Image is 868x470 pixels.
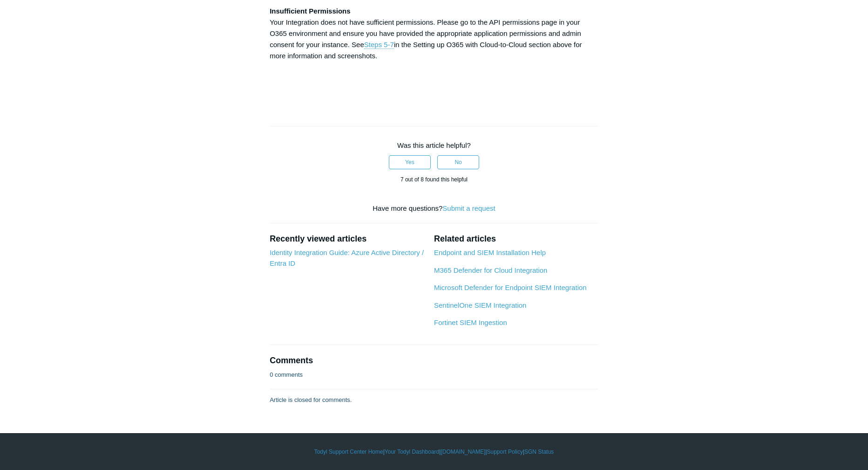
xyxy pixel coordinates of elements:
a: Todyl Support Center Home [314,448,383,456]
h2: Recently viewed articles [270,233,425,245]
a: SentinelOne SIEM Integration [434,301,526,309]
a: Support Policy [487,448,523,456]
p: Your Integration does not have sufficient permissions. Please go to the API permissions page in y... [270,6,598,62]
div: Have more questions? [270,203,598,214]
div: | | | | [164,448,704,456]
button: This article was not helpful [437,155,479,169]
a: Steps 5-7 [364,41,394,49]
a: Fortinet SIEM Ingestion [434,318,507,326]
a: Microsoft Defender for Endpoint SIEM Integration [434,283,587,291]
a: SGN Status [524,448,554,456]
p: Article is closed for comments. [270,395,352,405]
a: Submit a request [442,204,495,212]
span: Was this article helpful? [397,141,471,149]
strong: Insufficient Permissions [270,7,350,15]
a: Your Todyl Dashboard [385,448,439,456]
a: Endpoint and SIEM Installation Help [434,249,546,256]
a: Identity Integration Guide: Azure Active Directory / Entra ID [270,249,424,267]
a: M365 Defender for Cloud Integration [434,266,547,274]
a: [DOMAIN_NAME] [441,448,485,456]
h2: Comments [270,354,598,367]
p: 0 comments [270,370,303,380]
h2: Related articles [434,233,598,245]
span: 7 out of 8 found this helpful [400,176,468,183]
button: This article was helpful [389,155,431,169]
